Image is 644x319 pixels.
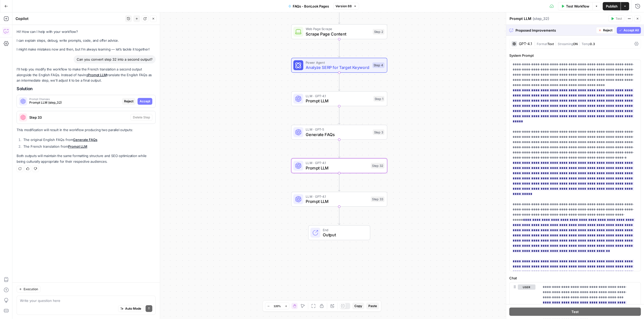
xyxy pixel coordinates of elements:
img: tab_domain_overview_orange.svg [15,30,19,34]
div: Power AgentAnalyze SERP for Target KeywordStep 4 [291,58,387,73]
span: Accept All [624,28,639,33]
button: Test Workflow [558,2,592,10]
div: EndOutput [291,225,387,240]
g: Edge from step_32 to step_33 [338,173,340,191]
button: Reject [596,27,615,34]
div: v 4.0.25 [15,8,25,12]
span: End [323,228,365,232]
p: This modification will result in the workflow producing two parallel outputs: [17,127,156,133]
img: website_grey.svg [8,13,12,18]
span: Text [547,42,554,46]
g: Edge from step_33 to end [338,207,340,224]
span: Test Workflow [566,4,589,9]
span: 0.3 [590,42,595,46]
g: Edge from step_4 to step_1 [338,73,340,90]
span: Accept [140,99,150,104]
div: Step 2 [373,29,384,35]
span: Paste [368,304,377,308]
span: | [578,41,582,46]
div: LLM · GPT-4.1Prompt LLMStep 33 [291,192,387,207]
div: Domain Overview [21,31,46,34]
p: Hi! How can I help with your workflow? [17,29,156,34]
img: tab_keywords_by_traffic_grey.svg [52,30,56,34]
button: Reject [122,98,135,105]
span: ON [573,42,578,46]
span: Analyze SERP for Target Keyword [306,64,370,70]
label: System Prompt [509,53,641,58]
button: Execution [17,286,40,293]
span: FAQs - BonLook Pages [293,4,329,9]
span: LLM · GPT-4.1 [306,160,368,165]
div: LLM · GPT-4.1Prompt LLMStep 32 [291,158,387,173]
button: user [518,285,535,290]
a: Prompt LLM [88,73,107,77]
span: | [554,41,558,46]
span: Reject [124,99,133,104]
div: LLM · GPT-5Generate FAQsStep 3 [291,125,387,140]
div: Copilot [16,16,124,21]
span: Proposed Improvements [516,28,594,33]
button: Test [509,308,641,316]
button: Delete Step [131,114,152,121]
button: Accept [138,98,152,105]
p: I might make mistakes now and then, but I’m always learning — let’s tackle it together! [17,47,156,52]
g: Edge from start to step_2 [338,6,340,24]
a: Prompt LLM [68,144,87,148]
button: FAQs - BonLook Pages [285,2,332,10]
span: Scrape Page Content [306,31,370,37]
span: Power Agent [306,60,370,65]
span: Publish [606,4,618,9]
div: Step 33 [371,196,385,202]
button: Test [609,15,624,22]
div: Can you convert step 32 into a second output? [74,55,156,63]
span: | [534,41,537,46]
p: I can explain steps, debug, write prompts, code, and offer advice. [17,38,156,43]
h2: Solution [17,86,156,91]
span: ( step_32 ) [533,16,549,21]
span: Prompt Changes [29,98,120,100]
span: Format [537,42,547,46]
a: Generate FAQs [73,138,97,142]
span: Delete Step [133,115,150,120]
div: Step 3 [373,129,384,135]
span: 120% [274,304,281,308]
span: Prompt LLM [306,198,368,204]
span: Execution [24,287,38,292]
span: Streaming [558,42,573,46]
textarea: Prompt LLM [510,16,531,21]
button: Version 88 [333,3,359,10]
p: Both outputs will maintain the same formatting structure and SEO optimization while being cultura... [17,153,156,164]
label: Chat [509,275,641,281]
button: Auto Mode [118,305,144,312]
span: Temp [582,42,590,46]
span: Prompt LLM (step_32) [29,100,120,105]
span: Generate FAQs [306,131,370,138]
div: Keywords by Traffic [58,31,85,34]
span: Prompt LLM [306,165,368,171]
div: Domain: [DOMAIN_NAME] [13,13,57,18]
span: Test [571,309,579,314]
span: Auto Mode [125,306,141,311]
span: LLM · GPT-4.1 [306,194,368,199]
button: Copy [352,303,364,309]
span: Step 33 [29,115,128,120]
span: Prompt LLM [306,98,371,104]
button: Paste [366,303,379,309]
img: logo_orange.svg [8,8,12,12]
div: LLM · GPT-4.1Prompt LLMStep 1 [291,91,387,106]
g: Edge from step_1 to step_3 [338,106,340,124]
g: Edge from step_3 to step_32 [338,140,340,158]
span: LLM · GPT-5 [306,127,370,132]
div: Step 32 [371,163,385,169]
span: Test [616,16,622,21]
button: Accept All [617,27,641,34]
span: Output [323,232,365,238]
span: Reject [603,28,612,33]
g: Edge from step_2 to step_4 [338,39,340,57]
span: Copy [354,304,362,308]
div: GPT-4.1 [519,42,532,46]
button: Publish [603,2,621,10]
span: Web Page Scrape [306,26,370,31]
div: Step 1 [373,96,384,102]
span: LLM · GPT-4.1 [306,94,371,98]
